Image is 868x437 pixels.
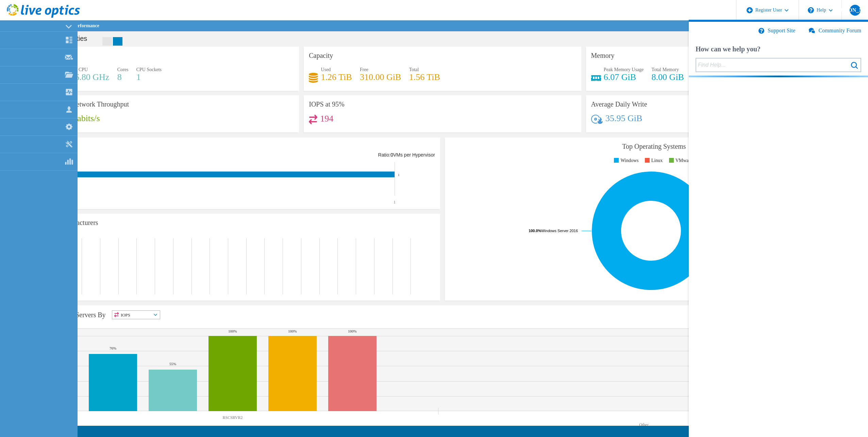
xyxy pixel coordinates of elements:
[228,329,237,334] text: 100%
[29,164,46,169] text: Guest VM
[110,346,116,351] text: 76%
[53,165,54,168] text: 0
[746,311,802,318] li: Network Throughput
[76,22,106,29] span: Performance
[309,101,347,108] h3: IOPS at 95%
[639,423,648,427] text: Other
[22,35,98,42] h1: Rockford Specialties
[768,21,801,31] a: Reports
[121,66,134,73] span: Cores
[657,66,689,73] span: Total Memory
[394,200,396,205] text: 1
[348,329,357,334] text: 100%
[53,182,54,185] text: 0
[807,7,813,13] svg: \n
[724,311,741,318] li: CPU
[320,115,335,123] h4: 194
[39,74,64,81] h4: 9 GHz
[541,229,579,234] tspan: Windows Server 2016
[362,74,406,81] h4: 310.00 GiB
[591,101,652,108] h3: Average Daily Write
[450,143,858,150] h3: Top Operating Systems
[18,427,58,436] a: Project Notes
[657,74,692,81] h4: 8.00 GiB
[169,362,176,366] text: 55%
[27,52,40,59] h3: CPU
[604,74,650,81] h4: 6.07 GiB
[835,34,858,43] a: Print
[398,174,400,177] text: 1
[27,143,66,150] h3: Server Roles
[29,22,59,29] span: Environment
[121,74,134,81] h4: 8
[119,311,172,319] span: IOPS
[806,311,832,318] li: Latency
[32,190,46,195] text: Physical
[40,115,110,123] h4: 58.98 megabits/s
[71,66,90,73] span: Net CPU
[27,228,435,235] h4: Total Manufacturers:
[142,74,170,81] h4: 1
[321,74,354,81] h4: 1.26 TiB
[321,66,332,73] span: Used
[414,74,447,81] h4: 1.56 TiB
[58,152,61,158] span: 1
[71,74,114,81] h4: 16.80 GHz
[142,66,170,73] span: CPU Sockets
[27,101,144,108] h3: Peak Aggregate Network Throughput
[70,228,73,234] span: 0
[362,66,371,73] span: Free
[529,229,541,234] tspan: 100.0%
[309,52,336,59] h3: Capacity
[693,311,720,318] li: Memory
[604,66,650,73] span: Peak Memory Usage
[668,157,695,165] li: VMware
[231,151,435,159] div: Ratio: VMs per Hypervisor
[605,115,645,123] h4: 35.95 GiB
[828,21,859,31] a: More
[27,151,231,159] div: Total Servers:
[388,152,390,158] span: 0
[610,157,639,165] li: Windows
[836,311,855,318] li: IOPS
[222,416,243,420] text: RSCSRVR2
[35,173,47,178] text: Virtual
[643,157,664,165] li: Linux
[591,52,618,59] h3: Memory
[53,191,54,194] text: 0
[28,181,46,186] text: Hypervisor
[27,219,109,227] h3: Top Server Manufacturers
[850,5,861,16] span: [PERSON_NAME]
[48,200,50,205] text: 0
[414,66,425,73] span: Total
[39,66,60,73] span: Peak CPU
[288,329,297,334] text: 100%
[800,21,828,31] a: Share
